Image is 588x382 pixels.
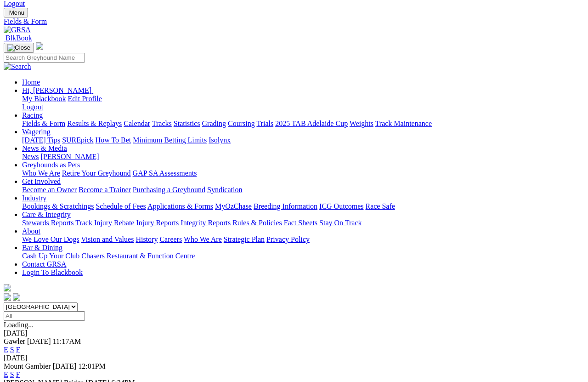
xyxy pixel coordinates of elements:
a: My Blackbook [22,95,66,103]
a: 2025 TAB Adelaide Cup [275,120,348,127]
a: Login To Blackbook [22,268,83,276]
a: Become an Owner [22,186,77,194]
a: Minimum Betting Limits [133,136,207,144]
a: We Love Our Dogs [22,235,79,243]
a: Schedule of Fees [96,202,146,210]
a: Industry [22,194,46,202]
a: News & Media [22,144,67,152]
a: Contact GRSA [22,260,66,268]
a: Careers [159,235,182,243]
a: Track Injury Rebate [75,219,134,227]
a: F [16,346,20,353]
a: Fields & Form [22,120,65,127]
span: Gawler [4,337,25,345]
a: Rules & Policies [232,219,282,227]
a: S [10,371,14,378]
a: Calendar [124,120,150,127]
a: Weights [350,120,373,127]
a: Retire Your Greyhound [62,169,131,177]
div: Hi, [PERSON_NAME] [22,95,584,111]
a: Wagering [22,128,51,136]
input: Select date [4,311,85,321]
div: Wagering [22,136,584,144]
a: Cash Up Your Club [22,252,79,260]
input: Search [4,53,85,63]
a: Hi, [PERSON_NAME] [22,86,93,94]
a: Trials [256,120,273,127]
a: Tracks [152,120,172,127]
a: ICG Outcomes [319,202,363,210]
a: Care & Integrity [22,211,71,218]
a: Statistics [174,120,200,127]
a: Bar & Dining [22,244,62,251]
div: News & Media [22,153,584,161]
a: Fields & Form [4,17,584,26]
a: Applications & Forms [147,202,213,210]
div: Bar & Dining [22,252,584,260]
span: [DATE] [53,362,77,370]
div: Greyhounds as Pets [22,169,584,177]
div: Care & Integrity [22,219,584,227]
a: [PERSON_NAME] [40,153,99,160]
a: About [22,227,40,235]
a: How To Bet [96,136,131,144]
a: Coursing [228,120,255,127]
button: Toggle navigation [4,8,28,17]
a: Greyhounds as Pets [22,161,80,169]
span: Menu [9,9,24,16]
a: Edit Profile [68,95,102,103]
a: Become a Trainer [79,186,131,194]
span: 11:17AM [53,337,81,345]
a: Track Maintenance [375,120,432,127]
a: SUREpick [62,136,93,144]
a: Stay On Track [319,219,362,227]
span: 12:01PM [78,362,106,370]
a: Integrity Reports [181,219,231,227]
a: GAP SA Assessments [133,169,197,177]
div: [DATE] [4,329,584,337]
img: GRSA [4,26,31,34]
a: Privacy Policy [266,235,310,243]
a: [DATE] Tips [22,136,60,144]
div: Industry [22,202,584,211]
a: Purchasing a Greyhound [133,186,205,194]
a: BlkBook [4,34,32,42]
a: Injury Reports [136,219,179,227]
a: Who We Are [184,235,222,243]
a: Results & Replays [67,120,122,127]
span: Mount Gambier [4,362,51,370]
a: Get Involved [22,177,61,185]
a: Grading [202,120,226,127]
img: twitter.svg [13,293,20,301]
a: Who We Are [22,169,60,177]
span: [DATE] [27,337,51,345]
a: E [4,371,8,378]
div: Get Involved [22,186,584,194]
img: logo-grsa-white.png [4,284,11,291]
a: Stewards Reports [22,219,73,227]
a: Racing [22,111,43,119]
div: [DATE] [4,354,584,362]
a: E [4,346,8,353]
a: Strategic Plan [224,235,265,243]
img: logo-grsa-white.png [36,42,43,50]
a: S [10,346,14,353]
a: Race Safe [365,202,395,210]
img: facebook.svg [4,293,11,301]
img: Close [7,44,30,51]
div: Racing [22,120,584,128]
a: Home [22,78,40,86]
a: Isolynx [209,136,231,144]
a: News [22,153,39,160]
img: Search [4,63,31,71]
span: Hi, [PERSON_NAME] [22,86,91,94]
a: Syndication [207,186,242,194]
a: Vision and Values [81,235,134,243]
a: F [16,371,20,378]
a: History [136,235,158,243]
a: MyOzChase [215,202,252,210]
a: Bookings & Scratchings [22,202,94,210]
span: BlkBook [6,34,32,42]
button: Toggle navigation [4,43,34,53]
